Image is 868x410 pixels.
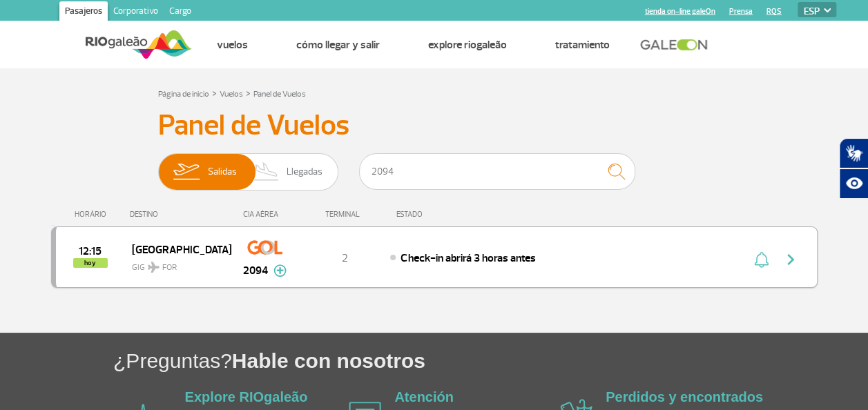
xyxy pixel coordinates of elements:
[164,154,208,190] img: slider-embarque
[839,138,868,199] div: Plugin de acessibilidade da Hand Talk.
[300,210,389,219] div: TERMINAL
[389,210,502,219] div: ESTADO
[216,38,247,52] a: Vuelos
[645,7,715,16] a: tienda on-line galeOn
[394,389,454,404] a: Atención
[55,210,131,219] div: HORÁRIO
[243,262,268,279] span: 2094
[158,108,711,143] h3: Panel de Vuelos
[108,1,164,23] a: Corporativo
[185,389,308,404] a: Explore RIOgaleão
[839,138,868,168] button: Abrir tradutor de língua de sinais.
[212,85,217,101] a: >
[220,89,243,99] a: Vuelos
[554,38,609,52] a: Tratamiento
[148,262,160,273] img: destiny_airplane.svg
[73,258,108,268] span: hoy
[754,251,769,268] img: sino-painel-voo.svg
[427,38,506,52] a: Explore RIOgaleão
[132,254,220,274] span: GIG
[59,1,108,23] a: Pasajeros
[287,154,322,190] span: Llegadas
[158,89,209,99] a: Página de inicio
[342,251,348,265] span: 2
[232,349,425,372] span: Hable con nosotros
[359,153,635,190] input: Vuelo, ciudad o compañía aérea
[164,1,197,23] a: Cargo
[766,7,782,16] a: RQS
[729,7,753,16] a: Prensa
[296,38,379,52] a: Cómo llegar y salir
[273,264,287,277] img: mais-info-painel-voo.svg
[208,154,237,190] span: Salidas
[231,210,300,219] div: CIA AÉREA
[782,251,799,268] img: seta-direita-painel-voo.svg
[247,154,287,190] img: slider-desembarque
[246,85,251,101] a: >
[401,251,535,265] span: Check-in abrirá 3 horas antes
[130,210,231,219] div: DESTINO
[162,262,177,274] span: FOR
[839,168,868,199] button: Abrir recursos assistivos.
[253,89,306,99] a: Panel de Vuelos
[606,389,763,404] a: Perdidos y encontrados
[79,246,102,256] span: 2025-08-25 12:15:00
[113,346,868,375] h1: ¿Preguntas?
[132,240,220,258] span: [GEOGRAPHIC_DATA]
